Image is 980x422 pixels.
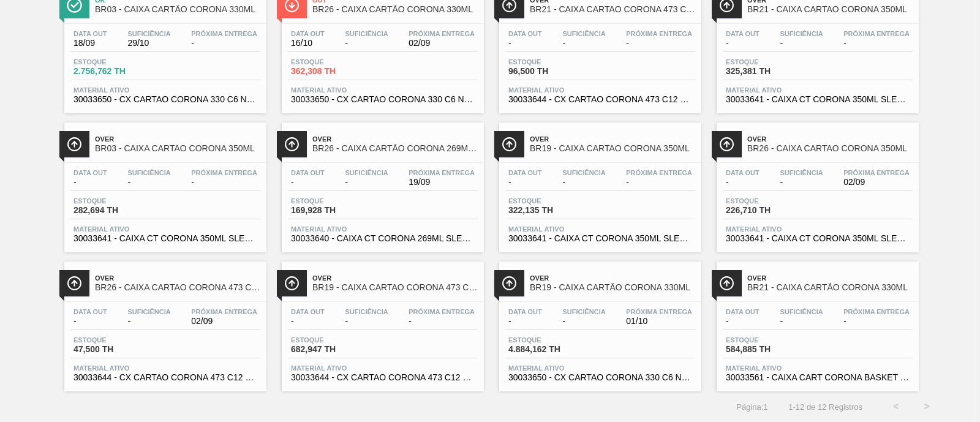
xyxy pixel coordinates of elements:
img: Ícone [67,137,82,152]
span: - [291,317,325,326]
span: Estoque [73,58,159,66]
span: 4.884,162 TH [508,345,594,354]
span: Data out [508,169,542,176]
span: Over [312,274,478,282]
span: Material ativo [291,86,475,94]
img: Ícone [502,276,517,291]
img: Ícone [284,137,300,152]
span: BR03 - CAIXA CARTAO CORONA 350ML [95,144,260,153]
span: Data out [291,30,325,37]
span: Data out [726,169,759,176]
span: - [345,317,388,326]
span: 682,947 TH [291,345,377,354]
span: - [562,39,605,48]
span: - [409,317,475,326]
span: 02/09 [409,39,475,48]
span: Próxima Entrega [191,30,257,37]
span: 30033561 - CAIXA CART CORONA BASKET 330ML WR [726,373,910,382]
span: 30033650 - CX CARTAO CORONA 330 C6 NIV24 [73,95,257,104]
a: ÍconeOverBR19 - CAIXA CARTAO CORONA 473 C12Data out-Suficiência-Próxima Entrega-Estoque682,947 TH... [273,252,490,391]
span: 30033641 - CAIXA CT CORONA 350ML SLEEK C8 NIV24 [726,95,910,104]
a: ÍconeOverBR21 - CAIXA CARTÃO CORONA 330MLData out-Suficiência-Próxima Entrega-Estoque584,885 THMa... [707,252,925,391]
span: Suficiência [562,308,605,315]
a: ÍconeOverBR03 - CAIXA CARTAO CORONA 350MLData out-Suficiência-Próxima Entrega-Estoque282,694 THMa... [55,113,273,252]
span: - [191,178,257,187]
span: Material ativo [508,225,692,233]
span: Material ativo [73,225,257,233]
span: - [843,317,910,326]
span: 30033641 - CAIXA CT CORONA 350ML SLEEK C8 NIV24 [726,234,910,243]
span: BR21 - CAIXA CARTÃO CORONA 330ML [747,283,913,292]
button: > [911,391,942,422]
span: Próxima Entrega [626,169,692,176]
span: Estoque [508,336,594,344]
span: 02/09 [191,317,257,326]
span: Próxima Entrega [843,30,910,37]
span: BR26 - CAIXA CARTAO CORONA 350ML [747,144,913,153]
span: - [508,39,542,48]
span: - [191,39,257,48]
span: Suficiência [780,169,823,176]
img: Ícone [719,137,734,152]
span: - [73,317,107,326]
span: Data out [73,169,107,176]
span: Estoque [726,197,812,205]
span: 2.756,762 TH [73,67,159,76]
span: 16/10 [291,39,325,48]
span: Data out [726,308,759,315]
span: 19/09 [409,178,475,187]
span: Próxima Entrega [409,308,475,315]
span: - [843,39,910,48]
span: - [73,178,107,187]
span: Próxima Entrega [626,30,692,37]
a: ÍconeOverBR19 - CAIXA CARTAO CORONA 350MLData out-Suficiência-Próxima Entrega-Estoque322,135 THMa... [490,113,707,252]
span: Estoque [73,197,159,205]
span: 325,381 TH [726,67,812,76]
span: BR26 - CAIXA CARTÃO CORONA 269ML C/8 [312,144,478,153]
a: ÍconeOverBR26 - CAIXA CARTÃO CORONA 269ML C/8Data out-Suficiência-Próxima Entrega19/09Estoque169,... [273,113,490,252]
span: - [127,317,170,326]
span: Próxima Entrega [409,30,475,37]
span: 96,500 TH [508,67,594,76]
span: Data out [291,308,325,315]
span: Estoque [726,336,812,344]
span: Suficiência [127,308,170,315]
span: - [780,39,823,48]
span: Data out [508,30,542,37]
span: Estoque [291,336,377,344]
span: Estoque [508,58,594,66]
img: Ícone [67,276,82,291]
span: - [726,39,759,48]
img: Ícone [502,137,517,152]
span: - [508,178,542,187]
span: 01/10 [626,317,692,326]
span: 30033640 - CAIXA CT CORONA 269ML SLEEK C8 NIV24 [291,234,475,243]
span: Material ativo [726,225,910,233]
img: Ícone [719,276,734,291]
span: 30033650 - CX CARTAO CORONA 330 C6 NIV24 [508,373,692,382]
span: Over [747,135,913,143]
span: BR03 - CAIXA CARTÃO CORONA 330ML [95,5,260,14]
span: 30033644 - CX CARTAO CORONA 473 C12 NIV24 GPI [291,373,475,382]
span: Suficiência [345,308,388,315]
span: 30033644 - CX CARTAO CORONA 473 C12 NIV24 GPI [73,373,257,382]
span: 282,694 TH [73,206,159,215]
span: 18/09 [73,39,107,48]
span: Suficiência [780,308,823,315]
span: BR21 - CAIXA CARTAO CORONA 473 C12 [530,5,695,14]
span: Página : 1 [736,402,767,412]
span: - [562,317,605,326]
span: Over [530,135,695,143]
span: - [345,39,388,48]
span: - [562,178,605,187]
span: Próxima Entrega [191,169,257,176]
span: Material ativo [291,225,475,233]
span: Suficiência [780,30,823,37]
span: BR26 - CAIXA CARTÃO CORONA 330ML [312,5,478,14]
span: BR19 - CAIXA CARTAO CORONA 350ML [530,144,695,153]
span: 30033641 - CAIXA CT CORONA 350ML SLEEK C8 NIV24 [508,234,692,243]
span: Over [95,135,260,143]
span: Suficiência [127,30,170,37]
span: Suficiência [127,169,170,176]
span: Over [95,274,260,282]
